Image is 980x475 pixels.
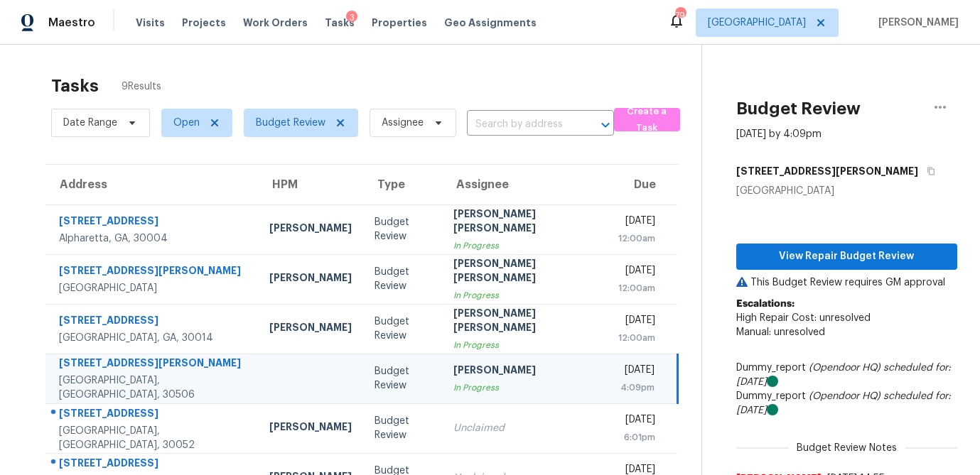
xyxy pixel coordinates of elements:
[243,16,308,30] span: Work Orders
[596,115,615,135] button: Open
[258,165,363,204] th: HPM
[48,16,95,30] span: Maestro
[59,281,247,295] div: [GEOGRAPHIC_DATA]
[708,16,806,30] span: [GEOGRAPHIC_DATA]
[325,18,355,28] span: Tasks
[736,299,795,309] b: Escalations:
[788,441,905,455] span: Budget Review Notes
[748,248,946,266] span: View Repair Budget Review
[269,221,352,239] div: [PERSON_NAME]
[59,456,247,474] div: [STREET_ADDRESS]
[612,263,655,281] div: [DATE]
[467,114,574,136] input: Search by address
[375,414,431,442] div: Budget Review
[612,313,655,331] div: [DATE]
[736,391,951,415] i: scheduled for: [DATE]
[809,391,881,401] i: (Opendoor HQ)
[453,421,588,435] div: Unclaimed
[63,116,117,130] span: Date Range
[453,288,588,302] div: In Progress
[122,80,161,94] span: 9 Results
[612,430,655,444] div: 6:01pm
[375,364,431,393] div: Budget Review
[59,313,247,331] div: [STREET_ADDRESS]
[173,116,200,130] span: Open
[736,275,957,290] p: This Budget Review requires GM approval
[621,104,673,136] span: Create a Task
[375,265,431,293] div: Budget Review
[59,406,247,424] div: [STREET_ADDRESS]
[59,356,247,373] div: [STREET_ADDRESS][PERSON_NAME]
[736,127,822,141] div: [DATE] by 4:09pm
[59,331,247,345] div: [GEOGRAPHIC_DATA], GA, 30014
[453,338,588,352] div: In Progress
[269,320,352,338] div: [PERSON_NAME]
[182,16,226,30] span: Projects
[59,263,247,281] div: [STREET_ADDRESS][PERSON_NAME]
[453,381,588,395] div: In Progress
[453,306,588,338] div: [PERSON_NAME] [PERSON_NAME]
[736,184,957,198] div: [GEOGRAPHIC_DATA]
[601,165,677,204] th: Due
[736,244,957,270] button: View Repair Budget Review
[453,256,588,288] div: [PERSON_NAME] [PERSON_NAME]
[256,116,325,130] span: Budget Review
[59,231,247,246] div: Alpharetta, GA, 30004
[736,389,957,417] div: Dummy_report
[372,16,427,30] span: Properties
[736,327,825,337] span: Manual: unresolved
[59,214,247,231] div: [STREET_ADDRESS]
[444,16,537,30] span: Geo Assignments
[136,16,165,30] span: Visits
[736,363,951,387] i: scheduled for: [DATE]
[453,363,588,381] div: [PERSON_NAME]
[375,215,431,244] div: Budget Review
[382,116,424,130] span: Assignee
[442,165,600,204] th: Assignee
[453,239,588,253] div: In Progress
[612,413,655,430] div: [DATE]
[736,102,861,116] h2: Budget Review
[736,164,918,178] h5: [STREET_ADDRESS][PERSON_NAME]
[59,373,247,402] div: [GEOGRAPHIC_DATA], [GEOGRAPHIC_DATA], 30506
[51,79,99,93] h2: Tasks
[612,363,655,381] div: [DATE]
[675,9,685,23] div: 79
[809,363,881,373] i: (Opendoor HQ)
[612,281,655,295] div: 12:00am
[873,16,959,30] span: [PERSON_NAME]
[612,214,655,231] div: [DATE]
[612,231,655,246] div: 12:00am
[612,381,655,395] div: 4:09pm
[269,420,352,437] div: [PERSON_NAME]
[363,165,443,204] th: Type
[736,361,957,389] div: Dummy_report
[612,331,655,345] div: 12:00am
[918,158,937,184] button: Copy Address
[736,313,871,323] span: High Repair Cost: unresolved
[453,207,588,239] div: [PERSON_NAME] [PERSON_NAME]
[269,271,352,288] div: [PERSON_NAME]
[45,165,258,204] th: Address
[346,11,357,25] div: 3
[59,424,247,452] div: [GEOGRAPHIC_DATA], [GEOGRAPHIC_DATA], 30052
[614,108,680,131] button: Create a Task
[375,315,431,343] div: Budget Review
